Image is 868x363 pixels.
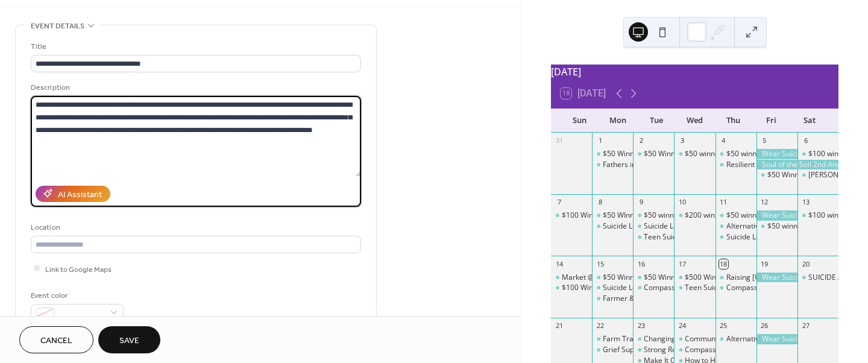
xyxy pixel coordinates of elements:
[760,321,769,330] div: 26
[715,232,756,242] div: Suicide Loss Support Group- Dodgeville
[719,259,728,268] div: 18
[603,221,695,232] div: Suicide Loss Support Group
[555,198,564,207] div: 7
[592,273,633,283] div: $50 Winner Mike Davis
[596,321,605,330] div: 22
[596,259,605,268] div: 15
[19,326,93,353] a: Cancel
[596,136,605,145] div: 1
[797,210,838,221] div: $100 winner Anna Kopitzke
[592,210,633,221] div: $50 WInner Nancy Anderson
[644,149,741,159] div: $50 Winner [PERSON_NAME]
[767,221,863,232] div: $50 winner [PERSON_NAME]
[678,136,687,145] div: 3
[760,259,769,268] div: 19
[562,283,663,293] div: $100 Winner [PERSON_NAME]
[644,221,782,232] div: Suicide Loss Support Group (SOS)- Virtual
[726,283,868,293] div: Compassionate Friends - [PERSON_NAME]
[752,109,791,133] div: Fri
[678,259,687,268] div: 17
[592,149,633,159] div: $50 Winner Dawn Meiss
[801,259,810,268] div: 20
[790,109,829,133] div: Sat
[551,273,592,283] div: Market @ St. Isidore's Dairy
[31,20,84,33] span: Event details
[726,334,854,344] div: Alternative to Suicide Support - Virtual
[592,345,633,355] div: Grief Support Specialist Certificate
[98,326,160,353] button: Save
[756,149,797,159] div: Wear Suicide Prevention T-Shirt
[767,170,864,180] div: $50 Winner [PERSON_NAME]
[756,221,797,232] div: $50 winner Beth Zimmerman
[551,65,838,79] div: [DATE]
[644,283,746,293] div: Compassionate Friends Group
[45,263,112,276] span: Link to Google Maps
[797,170,838,180] div: Blake's Tinman Triatholon
[562,210,663,221] div: $100 Winner [PERSON_NAME]
[31,40,359,53] div: Title
[756,170,797,180] div: $50 Winner Rebecca Becker
[31,289,121,302] div: Event color
[603,345,719,355] div: Grief Support Specialist Certificate
[603,273,700,283] div: $50 Winner [PERSON_NAME]
[633,334,674,344] div: Changing Our Mental and Emotional Trajectory (COMET) Community Training
[596,198,605,207] div: 8
[58,188,102,201] div: AI Assistant
[561,109,599,133] div: Sun
[801,136,810,145] div: 6
[756,334,797,344] div: Wear Suicide Prevention T-Shirt
[31,81,359,94] div: Description
[715,149,756,159] div: $50 winner Dan Skatrud
[633,345,674,355] div: Strong Roots: Keeping Farming in the Family Through Health and Resilience
[555,321,564,330] div: 21
[599,109,638,133] div: Mon
[592,160,633,170] div: Fathers in Focus Conference 2025 Registration
[674,283,715,293] div: Teen Suicide Loss Support Group- LaCrosse
[592,283,633,293] div: Suicide Loss Support Group - Prairie du Chien
[674,345,715,355] div: Compassionate Friends Richland Center
[678,198,687,207] div: 10
[592,221,633,232] div: Suicide Loss Support Group
[603,210,700,221] div: $50 WInner [PERSON_NAME]
[760,136,769,145] div: 5
[676,109,714,133] div: Wed
[674,334,715,344] div: Communication Coaching to Support Farm Harmony Across Generations
[674,149,715,159] div: $50 winner Jack Golonek
[119,335,139,347] span: Save
[592,294,633,304] div: Farmer & Farm Couple Support Group online
[797,149,838,159] div: $100 winner Brian Gnolfo
[633,283,674,293] div: Compassionate Friends Group
[674,210,715,221] div: $200 winner, Sameena Quinn
[801,321,810,330] div: 27
[715,334,756,344] div: Alternative to Suicide Support - Virtual
[674,273,715,283] div: $500 Winner Paule Yager, Mineral Point
[685,210,787,221] div: $200 winner, [PERSON_NAME]
[685,149,781,159] div: $50 winner [PERSON_NAME]
[637,198,646,207] div: 9
[678,321,687,330] div: 24
[797,273,838,283] div: SUICIDE AWARENESS COLOR RUN/WALK
[637,321,646,330] div: 23
[801,198,810,207] div: 13
[633,221,674,232] div: Suicide Loss Support Group (SOS)- Virtual
[603,149,700,159] div: $50 Winner [PERSON_NAME]
[637,136,646,145] div: 2
[555,136,564,145] div: 31
[40,335,72,347] span: Cancel
[719,198,728,207] div: 11
[562,273,688,283] div: Market @ St. [PERSON_NAME]'s Dairy
[715,273,756,283] div: Raising Wisconsin's Children: Confident kids: Building young children's self esteem (Virtual & Free)
[551,210,592,221] div: $100 Winner Brenda Blackford
[644,273,780,283] div: $50 Winner [PERSON_NAME] Hennamen
[31,221,359,234] div: Location
[637,109,676,133] div: Tue
[637,259,646,268] div: 16
[726,149,822,159] div: $50 winner [PERSON_NAME]
[603,283,774,293] div: Suicide Loss Support Group - [GEOGRAPHIC_DATA]
[603,294,753,304] div: Farmer & Farm Couple Support Group online
[685,283,831,293] div: Teen Suicide Loss Support Group- LaCrosse
[551,283,592,293] div: $100 Winner Mike Zeien
[714,109,752,133] div: Thu
[726,210,822,221] div: $50 winner [PERSON_NAME]
[633,232,674,242] div: Teen Suicide Loss Support Group - Dubuque IA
